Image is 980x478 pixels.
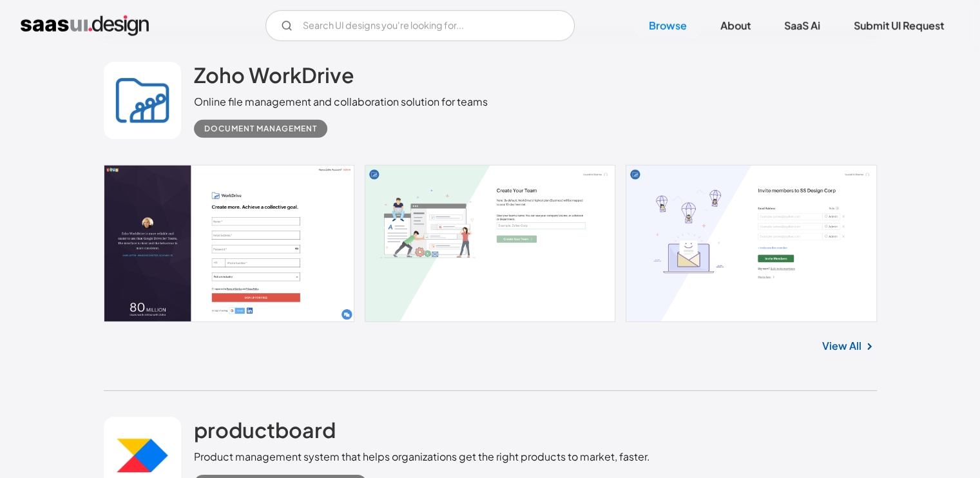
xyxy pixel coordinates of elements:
a: SaaS Ai [769,12,836,40]
a: productboard [194,417,336,449]
a: View All [822,338,861,354]
h2: productboard [194,417,336,443]
a: Browse [633,12,702,40]
a: About [705,12,766,40]
form: Email Form [265,10,575,41]
a: Submit UI Request [838,12,959,40]
input: Search UI designs you're looking for... [265,10,575,41]
div: Product management system that helps organizations get the right products to market, faster. [194,449,650,464]
a: Zoho WorkDrive [194,62,354,94]
div: Document Management [204,121,317,137]
a: home [21,15,149,36]
h2: Zoho WorkDrive [194,62,354,88]
div: Online file management and collaboration solution for teams [194,94,488,110]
